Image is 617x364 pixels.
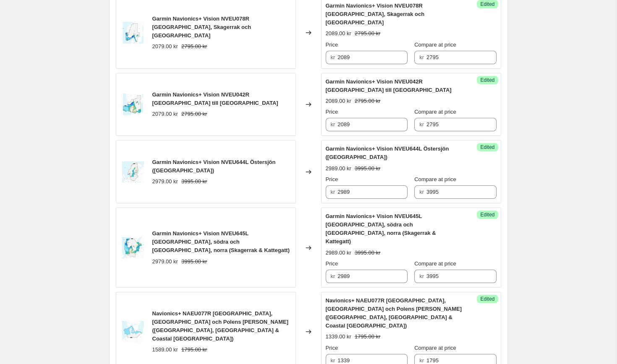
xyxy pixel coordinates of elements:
span: Edited [480,1,494,8]
strike: 1795.00 kr [355,333,380,341]
img: Danmark_TysklandochPolenskustDanmark_TysklandochPolenskust_80x.webp [120,319,146,344]
strike: 3995.00 kr [355,249,380,257]
span: Compare at price [414,42,456,48]
span: Price [326,109,338,115]
span: kr [419,121,424,127]
strike: 2795.00 kr [181,110,207,118]
strike: 3995.00 kr [181,177,207,186]
span: Price [326,345,338,351]
span: kr [331,357,335,364]
div: 2979.00 kr [152,177,178,186]
span: Price [326,176,338,182]
div: 2089.00 kr [326,29,351,38]
div: 2979.00 kr [152,257,178,266]
span: Price [326,260,338,267]
span: kr [331,273,335,279]
span: Compare at price [414,176,456,182]
span: Edited [480,211,494,218]
span: Edited [480,144,494,151]
span: Edited [480,296,494,302]
div: 1589.00 kr [152,346,178,354]
span: kr [331,54,335,60]
span: Edited [480,77,494,83]
span: Garmin Navionics+ Vision NVEU644L Östersjön ([GEOGRAPHIC_DATA]) [326,146,449,160]
div: 2079.00 kr [152,110,178,118]
span: Compare at price [414,260,456,267]
span: Price [326,42,338,48]
span: kr [419,54,424,60]
div: 1339.00 kr [326,333,351,341]
div: 2089.00 kr [326,97,351,105]
span: kr [331,189,335,195]
span: kr [331,121,335,127]
span: kr [419,357,424,364]
strike: 2795.00 kr [355,97,380,105]
span: Garmin Navionics+ Vision NVEU078R [GEOGRAPHIC_DATA], Skagerrak och [GEOGRAPHIC_DATA] [326,3,425,26]
span: kr [419,189,424,195]
span: Compare at price [414,109,456,115]
strike: 3995.00 kr [181,257,207,266]
span: Garmin Navionics+ Vision NVEU645L [GEOGRAPHIC_DATA], södra och [GEOGRAPHIC_DATA], norra (Skagerra... [326,213,436,244]
img: Oslo_SkagerrakochHaugesund_80x.webp [120,20,146,45]
strike: 2795.00 kr [181,42,207,51]
strike: 2795.00 kr [355,29,380,38]
span: Navionics+ NAEU077R [GEOGRAPHIC_DATA], [GEOGRAPHIC_DATA] och Polens [PERSON_NAME] ([GEOGRAPHIC_DA... [326,297,462,329]
span: Garmin Navionics+ Vision NVEU042R [GEOGRAPHIC_DATA] till [GEOGRAPHIC_DATA] [326,78,452,93]
strike: 1795.00 kr [181,346,207,354]
span: Garmin Navionics+ Vision NVEU644L Östersjön ([GEOGRAPHIC_DATA]) [152,159,276,174]
span: Garmin Navionics+ Vision NVEU042R [GEOGRAPHIC_DATA] till [GEOGRAPHIC_DATA] [152,91,278,106]
span: Navionics+ NAEU077R [GEOGRAPHIC_DATA], [GEOGRAPHIC_DATA] och Polens [PERSON_NAME] ([GEOGRAPHIC_DA... [152,310,289,342]
img: GarminNavionics_VisionNVEU644LOstersjon_BalticSea_80x.webp [120,159,146,185]
span: Garmin Navionics+ Vision NVEU645L [GEOGRAPHIC_DATA], södra och [GEOGRAPHIC_DATA], norra (Skagerra... [152,230,290,253]
div: 2989.00 kr [326,249,351,257]
span: Garmin Navionics+ Vision NVEU078R [GEOGRAPHIC_DATA], Skagerrak och [GEOGRAPHIC_DATA] [152,16,251,39]
img: OslotillTrelleborg_80x.webp [120,92,146,117]
img: Skandinavien_sodraochTyskland_norra_80x.webp [120,235,146,260]
span: Compare at price [414,345,456,351]
strike: 3995.00 kr [355,164,380,173]
span: kr [419,273,424,279]
div: 2079.00 kr [152,42,178,51]
div: 2989.00 kr [326,164,351,173]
